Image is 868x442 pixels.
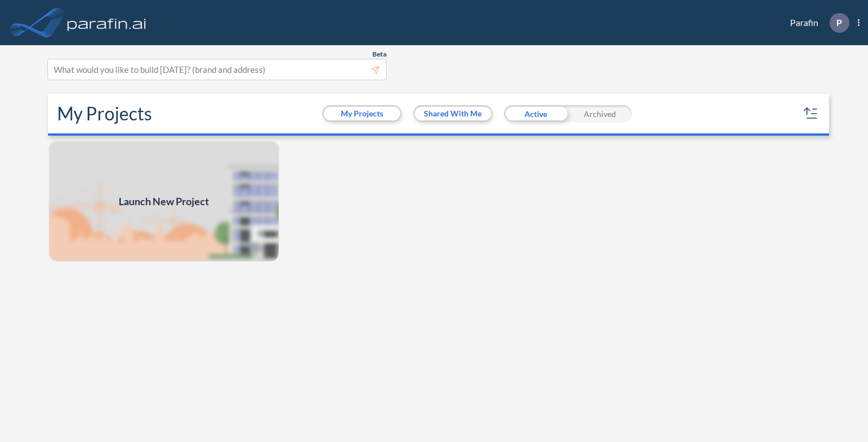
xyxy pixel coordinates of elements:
div: Archived [568,105,632,122]
div: Active [504,105,568,122]
h2: My Projects [57,103,152,124]
img: add [48,140,280,262]
button: sort [802,105,820,123]
p: P [836,18,842,28]
button: My Projects [324,107,400,120]
img: logo [65,11,149,34]
div: Parafin [773,13,860,33]
span: Launch New Project [119,194,209,209]
span: Beta [372,50,387,59]
a: Launch New Project [48,140,280,262]
button: Shared With Me [415,107,491,120]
